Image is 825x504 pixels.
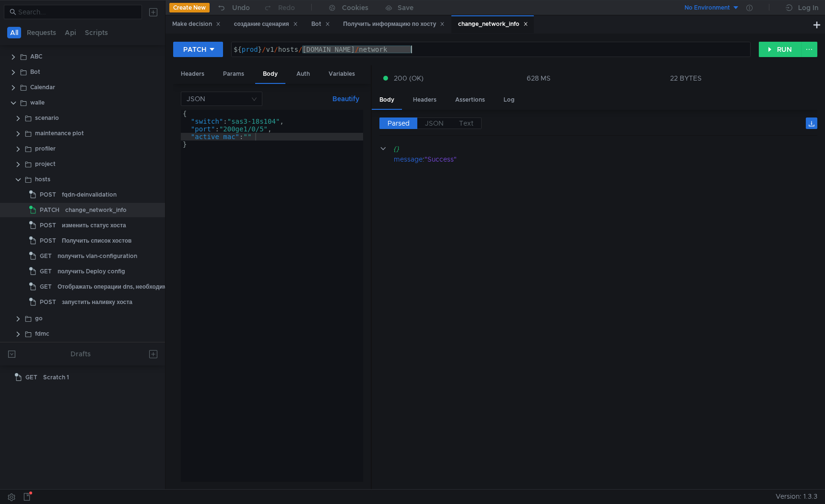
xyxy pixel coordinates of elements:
[459,119,473,128] span: Text
[183,44,206,55] div: PATCH
[405,91,444,109] div: Headers
[311,19,330,29] div: Bot
[71,348,91,360] div: Drafts
[30,95,45,110] div: walle
[7,27,21,38] button: All
[366,65,398,83] div: Other
[40,249,52,263] span: GET
[172,19,221,29] div: Make decision
[398,4,413,11] div: Save
[30,80,55,94] div: Calendar
[424,154,804,164] div: "Success"
[173,65,212,83] div: Headers
[35,342,53,356] div: debug
[255,65,285,84] div: Body
[393,143,804,154] div: {}
[40,203,59,217] span: PATCH
[35,111,59,125] div: scenario
[684,3,730,12] div: No Environment
[62,27,79,38] button: Api
[234,19,298,29] div: создание сценария
[18,7,136,17] input: Search...
[388,119,410,128] span: Parsed
[173,42,223,57] button: PATCH
[30,65,40,79] div: Bot
[35,157,56,171] div: project
[58,264,125,279] div: получить Deploy config
[40,218,56,233] span: POST
[35,141,56,156] div: profiler
[35,311,43,326] div: go
[527,74,551,82] div: 628 MS
[759,42,801,57] button: RUN
[40,188,56,202] span: POST
[372,91,402,110] div: Body
[321,65,363,83] div: Variables
[58,280,343,294] div: Отображать операции dns, необходимые для очистки записей хоста. Значение по умолчанию - false
[289,65,318,83] div: Auth
[448,91,493,109] div: Assertions
[65,203,127,217] div: change_network_info
[58,249,137,263] div: получить vlan-configuration
[776,490,817,504] span: Version: 1.3.3
[342,2,368,13] div: Cookies
[62,234,131,248] div: Получить список хостов
[40,295,56,309] span: POST
[43,370,69,385] div: Scratch 1
[394,154,817,164] div: :
[215,65,252,83] div: Params
[394,73,424,83] span: 200 (OK)
[35,126,84,141] div: maintenance plot
[40,234,56,248] span: POST
[278,2,295,13] div: Redo
[35,327,49,341] div: fdmc
[62,188,117,202] div: fqdn-deinvalidation
[24,27,59,38] button: Requests
[35,172,50,187] div: hosts
[30,49,42,64] div: ABC
[496,91,522,109] div: Log
[25,370,37,385] span: GET
[210,0,257,15] button: Undo
[458,19,528,29] div: change_network_info
[62,218,126,233] div: изменить статус хоста
[343,19,445,29] div: Получить информацию по хосту
[394,154,423,164] div: message
[40,264,52,279] span: GET
[82,27,111,38] button: Scripts
[257,0,302,15] button: Redo
[329,93,363,105] button: Beautify
[670,74,702,82] div: 22 BYTES
[40,280,52,294] span: GET
[232,2,250,13] div: Undo
[169,3,210,12] button: Create New
[62,295,132,309] div: запустить наливку хоста
[425,119,444,128] span: JSON
[798,2,818,13] div: Log In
